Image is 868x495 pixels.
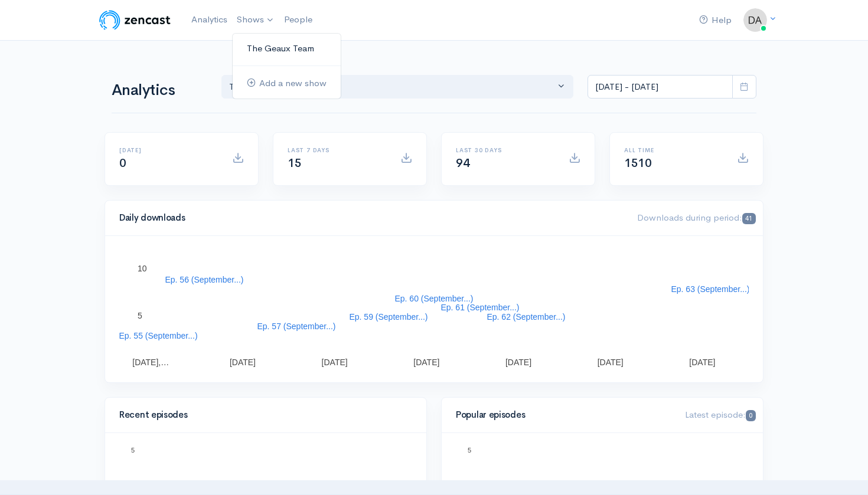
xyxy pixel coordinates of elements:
text: Ep. 61 (September...) [440,303,519,312]
text: [DATE],… [132,358,169,367]
span: Latest episode: [685,409,756,420]
text: [DATE] [322,358,348,367]
text: Ep. 55 (September...) [119,331,197,340]
text: Ep. 56 (September...) [165,275,243,284]
text: [DATE] [689,358,715,367]
span: 41 [742,213,756,224]
input: analytics date range selector [588,75,733,99]
text: [DATE] [413,358,439,367]
text: Ep. 57 (September...) [257,322,335,331]
h6: Last 7 days [288,147,386,153]
a: Add a new show [233,73,341,94]
h4: Popular episodes [456,410,671,420]
text: 5 [131,447,135,454]
text: [DATE] [598,358,624,367]
text: 10 [138,264,147,273]
span: 15 [288,156,301,171]
text: 5 [138,311,142,320]
text: Ep. 62 (September...) [487,312,565,322]
a: People [279,7,317,32]
text: [DATE] [505,358,531,367]
ul: Shows [232,33,341,99]
a: Analytics [187,7,232,32]
text: Ep. 58 [494,451,513,458]
text: Ep. 59 [593,451,612,458]
img: ... [743,8,767,32]
span: 94 [456,156,469,171]
text: Ep. 59 (September...) [349,312,428,322]
text: 5 [468,447,471,454]
text: Ep. 61 [543,451,562,458]
span: 0 [746,410,756,421]
a: Help [694,8,736,33]
span: 0 [119,156,126,171]
h6: Last 30 days [456,147,554,153]
a: The Geaux Team [233,38,341,59]
button: The Geaux Team [221,75,573,99]
text: Ep. 61 [207,451,226,458]
h4: Recent episodes [119,410,405,420]
div: The Geaux Team [229,80,555,94]
span: Downloads during period: [637,212,756,223]
h1: Analytics [112,82,207,99]
span: 1510 [624,156,651,171]
h6: [DATE] [119,147,218,153]
a: Shows [232,7,279,33]
h6: All time [624,147,723,153]
img: ZenCast Logo [97,8,172,32]
text: Ep. 60 (September...) [394,294,473,303]
h4: Daily downloads [119,213,623,223]
text: [DATE] [230,358,256,367]
svg: A chart. [119,250,749,368]
text: Ep. 63 (September...) [671,284,749,294]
